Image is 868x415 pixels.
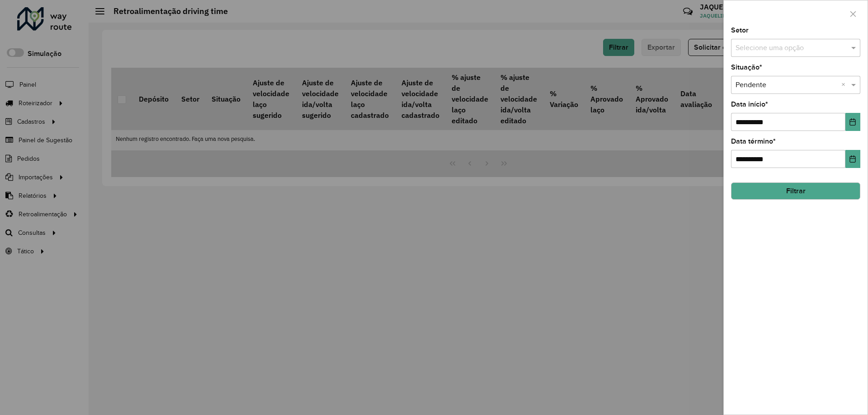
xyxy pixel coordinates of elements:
label: Setor [731,25,749,36]
label: Data início [731,99,768,110]
button: Filtrar [731,182,860,200]
button: Choose Date [845,150,860,168]
span: Clear all [841,79,849,90]
button: Choose Date [845,113,860,131]
label: Situação [731,62,762,73]
label: Data término [731,136,776,147]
